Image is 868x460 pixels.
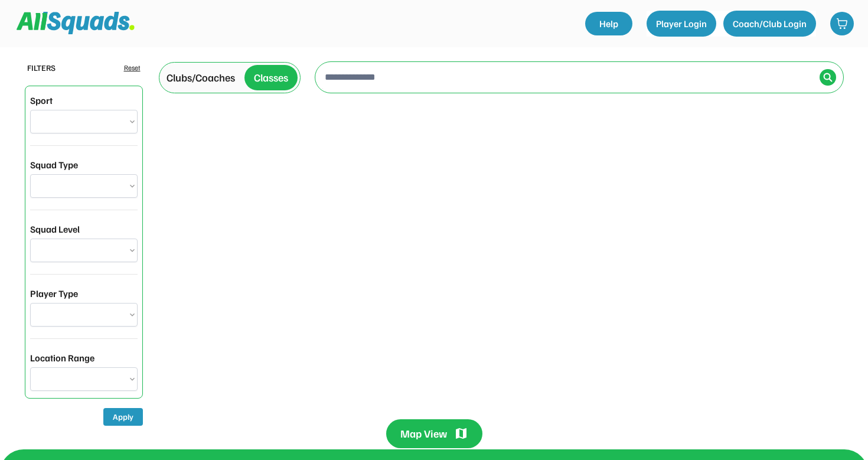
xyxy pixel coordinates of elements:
div: Reset [124,63,141,73]
img: Squad%20Logo.svg [17,12,135,34]
button: Coach/Club Login [723,11,816,37]
div: Location Range [30,351,94,365]
div: Clubs/Coaches [167,70,235,86]
button: Apply [103,408,143,426]
div: Classes [254,70,288,86]
div: Player Type [30,286,78,301]
button: Player Login [647,11,716,37]
img: shopping-cart-01%20%281%29.svg [836,18,848,30]
div: Squad Level [30,222,80,236]
div: Map View [400,426,447,441]
div: Sport [30,93,53,107]
img: Icon%20%2838%29.svg [823,73,833,82]
a: Help [585,12,632,35]
div: FILTERS [27,61,56,74]
div: Squad Type [30,158,78,172]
